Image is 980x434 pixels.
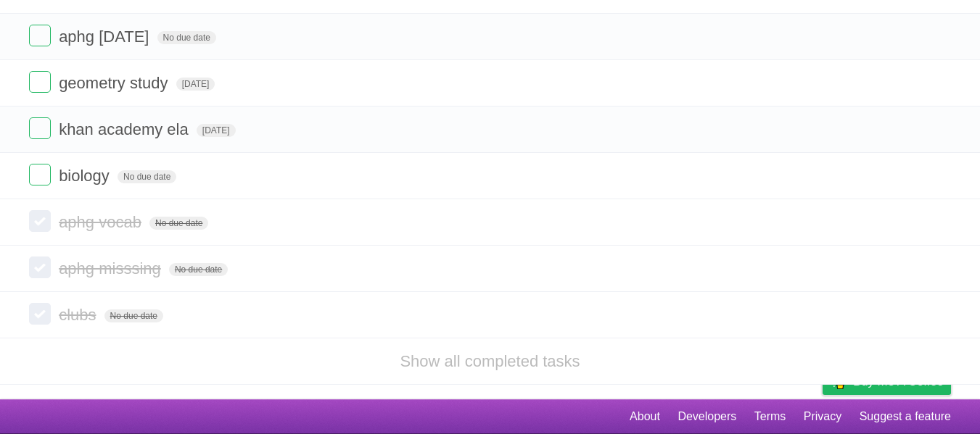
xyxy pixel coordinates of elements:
[400,352,580,370] a: Show all completed tasks
[860,403,951,430] a: Suggest a feature
[59,259,165,277] span: aphg misssing
[59,120,192,138] span: khan academy ela
[754,403,786,430] a: Terms
[29,71,51,93] label: Done
[59,74,171,92] span: geometry study
[678,403,736,430] a: Developers
[59,213,145,231] span: aphg vocab
[853,369,944,394] span: Buy me a coffee
[29,25,51,46] label: Done
[59,167,113,185] span: biology
[149,217,208,230] span: No due date
[630,403,660,430] a: About
[29,256,51,278] label: Done
[804,403,841,430] a: Privacy
[104,309,163,322] span: No due date
[29,117,51,139] label: Done
[197,124,236,137] span: [DATE]
[29,164,51,185] label: Done
[29,303,51,325] label: Done
[59,28,152,46] span: aphg [DATE]
[157,31,216,44] span: No due date
[118,170,176,183] span: No due date
[29,210,51,232] label: Done
[59,306,99,324] span: clubs
[176,78,215,91] span: [DATE]
[169,263,228,276] span: No due date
